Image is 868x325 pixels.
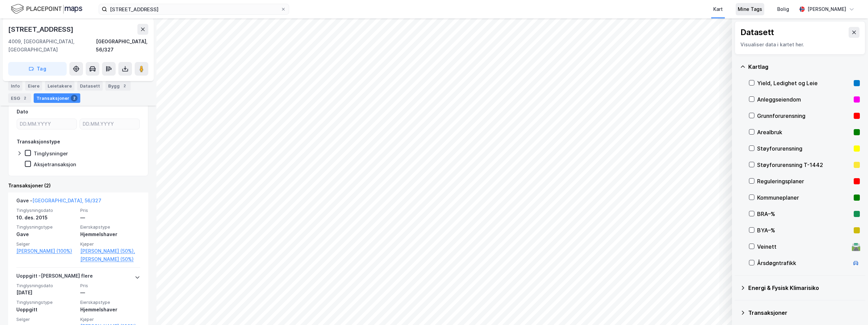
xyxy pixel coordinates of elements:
[16,316,76,322] span: Selger
[25,81,42,91] div: Eiere
[740,27,774,38] div: Datasett
[21,95,28,102] div: 2
[11,3,82,15] img: logo.f888ab2527a4732fd821a326f86c7f29.svg
[757,112,851,120] div: Grunnforurensning
[8,37,96,54] div: 4009, [GEOGRAPHIC_DATA], [GEOGRAPHIC_DATA]
[8,62,67,76] button: Tag
[834,292,868,325] div: Kontrollprogram for chat
[80,306,140,314] div: Hjemmelshaver
[80,224,140,230] span: Eierskapstype
[757,128,851,136] div: Arealbruk
[17,119,77,129] input: DD.MM.YYYY
[757,79,851,87] div: Yield, Ledighet og Leie
[32,198,101,203] a: [GEOGRAPHIC_DATA], 56/327
[757,177,851,185] div: Reguleringsplaner
[16,283,76,289] span: Tinglysningsdato
[748,284,860,292] div: Energi & Fysisk Klimarisiko
[851,242,861,251] div: 🛣️
[80,289,140,297] div: —
[757,95,851,104] div: Anleggseiendom
[80,230,140,238] div: Hjemmelshaver
[757,259,849,267] div: Årsdøgntrafikk
[16,230,76,238] div: Gave
[757,194,851,202] div: Kommuneplaner
[80,207,140,213] span: Pris
[16,272,93,283] div: Uoppgitt - [PERSON_NAME] flere
[740,41,859,49] div: Visualiser data i kartet her.
[777,5,789,13] div: Bolig
[8,24,75,35] div: [STREET_ADDRESS]
[713,5,723,13] div: Kart
[80,299,140,305] span: Eierskapstype
[16,306,76,314] div: Uoppgitt
[34,93,80,103] div: Transaksjoner
[748,309,860,317] div: Transaksjoner
[34,161,76,168] div: Aksjetransaksjon
[80,255,140,263] a: [PERSON_NAME] (50%)
[16,207,76,213] span: Tinglysningsdato
[757,144,851,153] div: Støyforurensning
[80,247,140,255] a: [PERSON_NAME] (50%),
[757,243,849,251] div: Veinett
[16,197,101,207] div: Gave -
[757,226,851,234] div: BYA–%
[16,224,76,230] span: Tinglysningstype
[80,283,140,289] span: Pris
[34,150,68,157] div: Tinglysninger
[748,63,860,71] div: Kartlag
[16,214,76,222] div: 10. des. 2015
[8,93,31,103] div: ESG
[16,289,76,297] div: [DATE]
[45,81,74,91] div: Leietakere
[17,108,28,116] div: Dato
[8,81,22,91] div: Info
[121,82,128,89] div: 2
[8,182,148,190] div: Transaksjoner (2)
[757,161,851,169] div: Støyforurensning T-1442
[80,241,140,247] span: Kjøper
[71,95,78,102] div: 2
[757,210,851,218] div: BRA–%
[16,299,76,305] span: Tinglysningstype
[80,214,140,222] div: —
[807,5,846,13] div: [PERSON_NAME]
[105,81,131,91] div: Bygg
[738,5,762,13] div: Mine Tags
[80,119,139,129] input: DD.MM.YYYY
[77,81,103,91] div: Datasett
[16,247,76,255] a: [PERSON_NAME] (100%)
[16,241,76,247] span: Selger
[17,138,60,146] div: Transaksjonstype
[107,4,281,14] input: Søk på adresse, matrikkel, gårdeiere, leietakere eller personer
[80,316,140,322] span: Kjøper
[834,292,868,325] iframe: Chat Widget
[96,37,149,54] div: [GEOGRAPHIC_DATA], 56/327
